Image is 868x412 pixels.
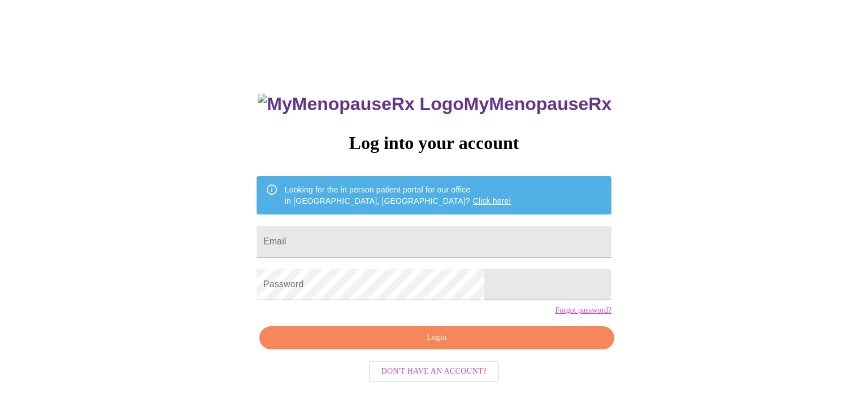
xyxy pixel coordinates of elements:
[473,196,511,205] a: Click here!
[259,326,614,349] button: Login
[285,179,511,211] div: Looking for the in person patient portal for our office in [GEOGRAPHIC_DATA], [GEOGRAPHIC_DATA]?
[555,306,611,315] a: Forgot password?
[257,133,611,154] h3: Log into your account
[369,361,500,383] button: Don't have an account?
[272,331,601,345] span: Login
[381,365,487,379] span: Don't have an account?
[258,94,611,115] h3: MyMenopauseRx
[258,94,463,115] img: MyMenopauseRx Logo
[366,365,502,375] a: Don't have an account?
